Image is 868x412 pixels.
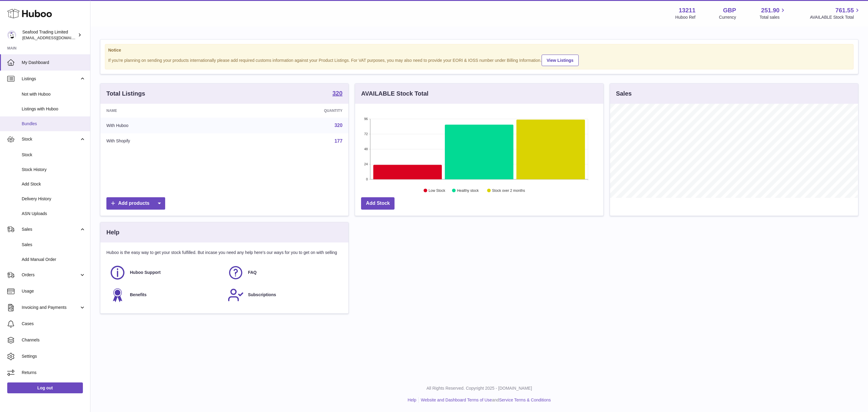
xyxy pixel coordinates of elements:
[22,136,79,142] span: Stock
[234,104,348,118] th: Quantity
[109,265,222,281] a: Huboo Support
[248,292,276,298] span: Subscriptions
[106,250,342,255] p: Huboo is the easy way to get your stock fulfilled. But incase you need any help here's our ways f...
[761,6,779,14] span: 251.90
[22,288,86,294] span: Usage
[723,6,736,14] strong: GBP
[22,29,77,41] div: Seafood Trading Limited
[335,123,343,128] a: 320
[22,121,86,127] span: Bundles
[335,138,343,144] a: 177
[106,197,165,210] a: Add products
[364,117,368,121] text: 96
[492,189,525,193] text: Stock over 2 months
[675,14,696,20] div: Huboo Ref
[22,257,86,262] span: Add Manual Order
[810,14,861,20] span: AVAILABLE Stock Total
[100,104,234,118] th: Name
[361,197,395,210] a: Add Stock
[22,196,86,202] span: Delivery History
[248,270,257,275] span: FAQ
[22,227,79,232] span: Sales
[419,397,551,403] li: and
[22,91,86,97] span: Not with Huboo
[22,353,86,359] span: Settings
[22,60,86,65] span: My Dashboard
[22,321,86,327] span: Cases
[100,133,234,149] td: With Shopify
[130,292,146,298] span: Benefits
[364,132,368,136] text: 72
[679,6,696,14] strong: 13211
[22,211,86,217] span: ASN Uploads
[22,305,79,310] span: Invoicing and Payments
[22,242,86,248] span: Sales
[835,6,854,14] span: 761.55
[364,162,368,166] text: 24
[361,90,428,98] h3: AVAILABLE Stock Total
[22,152,86,158] span: Stock
[22,272,79,278] span: Orders
[22,106,86,112] span: Listings with Huboo
[616,90,632,98] h3: Sales
[100,118,234,133] td: With Huboo
[106,228,119,236] h3: Help
[810,6,861,20] a: 761.55 AVAILABLE Stock Total
[719,14,736,20] div: Currency
[364,147,368,151] text: 48
[130,270,161,275] span: Huboo Support
[109,287,222,303] a: Benefits
[22,167,86,173] span: Stock History
[7,30,16,40] img: internalAdmin-13211@internal.huboo.com
[22,370,86,376] span: Returns
[457,189,479,193] text: Healthy stock
[499,398,551,402] a: Service Terms & Conditions
[542,55,579,66] a: View Listings
[95,385,863,391] p: All Rights Reserved. Copyright 2025 - [DOMAIN_NAME]
[366,177,368,181] text: 0
[106,90,145,98] h3: Total Listings
[429,189,445,193] text: Low Stock
[228,287,340,303] a: Subscriptions
[332,90,342,96] strong: 320
[228,265,340,281] a: FAQ
[408,398,417,402] a: Help
[22,181,86,187] span: Add Stock
[108,47,850,53] strong: Notice
[759,6,786,20] a: 251.90 Total sales
[22,337,86,343] span: Channels
[108,54,850,66] div: If you're planning on sending your products internationally please add required customs informati...
[332,90,342,97] a: 320
[421,398,492,402] a: Website and Dashboard Terms of Use
[22,35,89,40] span: [EMAIL_ADDRESS][DOMAIN_NAME]
[22,76,79,82] span: Listings
[759,14,786,20] span: Total sales
[7,382,83,393] a: Log out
